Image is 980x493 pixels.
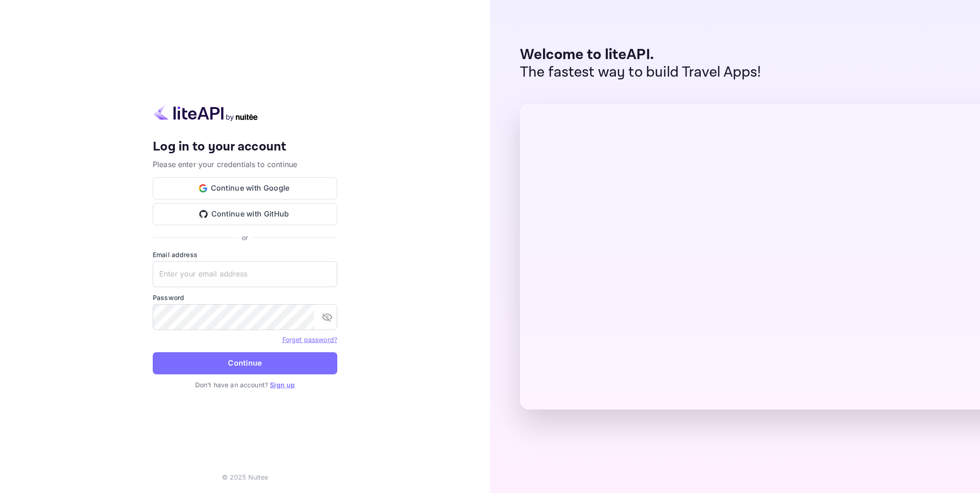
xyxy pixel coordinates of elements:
[153,352,337,374] button: Continue
[153,203,337,225] button: Continue with GitHub
[153,293,337,302] label: Password
[153,139,337,155] h4: Log in to your account
[270,381,295,389] a: Sign up
[153,380,337,390] p: Don't have an account?
[318,308,336,326] button: toggle password visibility
[242,233,248,242] p: or
[520,64,761,81] p: The fastest way to build Travel Apps!
[153,250,337,259] label: Email address
[153,159,337,170] p: Please enter your credentials to continue
[282,335,337,344] a: Forget password?
[153,261,337,287] input: Enter your email address
[222,472,269,482] p: © 2025 Nuitee
[153,177,337,199] button: Continue with Google
[153,103,259,121] img: liteapi
[520,46,761,64] p: Welcome to liteAPI.
[282,336,337,343] a: Forget password?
